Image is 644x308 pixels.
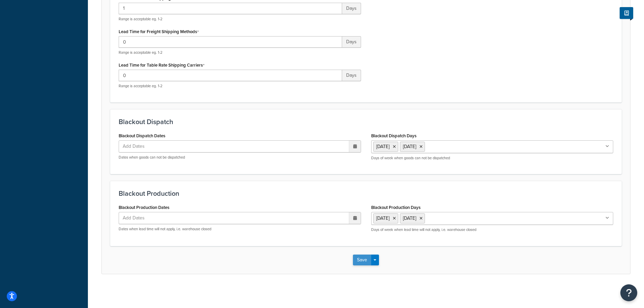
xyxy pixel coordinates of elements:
span: Days [342,3,361,14]
p: Range is acceptable eg. 1-2 [119,84,361,89]
h3: Blackout Dispatch [119,118,613,125]
h3: Blackout Production [119,190,613,197]
span: Days [342,36,361,48]
p: Days of week when lead time will not apply, i.e. warehouse closed [371,227,614,232]
p: Days of week when goods can not be dispatched [371,156,614,161]
label: Blackout Production Dates [119,205,169,210]
p: Dates when lead time will not apply, i.e. warehouse closed [119,227,361,232]
label: Blackout Dispatch Dates [119,133,165,138]
p: Dates when goods can not be dispatched [119,155,361,160]
label: Lead Time for Freight Shipping Methods [119,29,199,34]
button: Show Help Docs [620,7,633,19]
label: Lead Time for Table Rate Shipping Carriers [119,63,205,68]
span: Days [342,70,361,81]
p: Range is acceptable eg. 1-2 [119,50,361,55]
span: Add Dates [121,212,153,224]
p: Range is acceptable eg. 1-2 [119,17,361,22]
label: Blackout Production Days [371,205,421,210]
span: [DATE] [376,215,389,222]
button: Save [353,255,371,265]
label: Blackout Dispatch Days [371,133,416,138]
span: Add Dates [121,141,153,152]
span: [DATE] [376,143,389,150]
span: [DATE] [403,143,416,150]
span: [DATE] [403,215,416,222]
button: Open Resource Center [620,284,637,301]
